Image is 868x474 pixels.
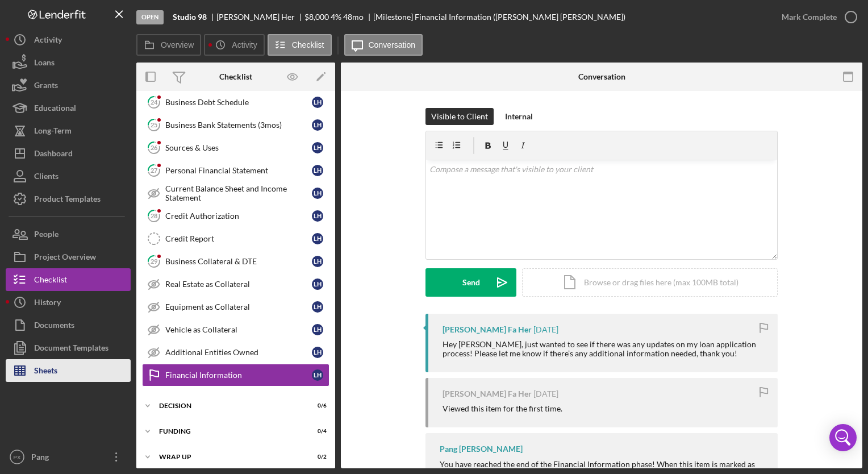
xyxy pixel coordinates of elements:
[165,302,312,311] div: Equipment as Collateral
[6,142,131,165] button: Dashboard
[165,257,312,266] div: Business Collateral & DTE
[204,34,264,56] button: Activity
[312,233,323,244] div: L H
[216,13,304,22] div: [PERSON_NAME] Her
[770,6,862,28] button: Mark Complete
[34,291,61,317] div: History
[232,40,257,49] label: Activity
[312,256,323,267] div: L H
[6,336,131,359] button: Document Templates
[34,74,58,99] div: Grants
[6,51,131,74] button: Loans
[6,165,131,188] button: Clients
[6,359,131,382] button: Sheets
[312,165,323,176] div: L H
[312,324,323,335] div: L H
[173,13,207,22] b: Studio 98
[6,314,131,336] button: Documents
[142,159,329,182] a: 27Personal Financial StatementLH
[142,364,329,386] a: Financial InformationLH
[142,136,329,159] a: 26Sources & UsesLH
[34,314,74,339] div: Documents
[159,428,298,435] div: Funding
[161,40,194,49] label: Overview
[304,12,329,22] span: $8,000
[578,72,625,81] div: Conversation
[312,210,323,222] div: L H
[165,325,312,334] div: Vehicle as Collateral
[306,454,327,460] div: 0 / 2
[292,40,324,49] label: Checklist
[443,325,532,334] div: [PERSON_NAME] Fa Her
[312,119,323,131] div: L H
[312,142,323,153] div: L H
[136,34,201,56] button: Overview
[159,454,298,460] div: Wrap Up
[165,280,312,289] div: Real Estate as Collateral
[219,72,252,81] div: Checklist
[6,291,131,314] a: History
[151,144,158,151] tspan: 26
[151,257,158,265] tspan: 29
[343,13,364,22] div: 48 mo
[6,223,131,246] button: People
[142,227,329,250] a: Credit ReportLH
[34,359,57,385] div: Sheets
[6,97,131,119] a: Educational
[151,212,157,219] tspan: 28
[6,246,131,268] button: Project Overview
[142,296,329,318] a: Equipment as CollateralLH
[425,268,516,297] button: Send
[136,10,164,24] div: Open
[331,13,341,22] div: 4 %
[268,34,332,56] button: Checklist
[306,428,327,435] div: 0 / 4
[142,205,329,227] a: 28Credit AuthorizationLH
[533,389,558,398] time: 2025-09-11 17:26
[312,369,323,381] div: L H
[312,188,323,199] div: L H
[165,120,312,130] div: Business Bank Statements (3mos)
[142,91,329,114] a: 24Business Debt ScheduleLH
[165,166,312,175] div: Personal Financial Statement
[142,341,329,364] a: Additional Entities OwnedLH
[443,340,766,358] div: Hey [PERSON_NAME], just wanted to see if there was any updates on my loan application process! Pl...
[142,114,329,136] a: 25Business Bank Statements (3mos)LH
[34,246,96,271] div: Project Overview
[165,98,312,107] div: Business Debt Schedule
[165,348,312,357] div: Additional Entities Owned
[34,28,62,54] div: Activity
[165,211,312,221] div: Credit Authorization
[312,347,323,358] div: L H
[34,97,76,122] div: Educational
[165,371,312,380] div: Financial Information
[34,142,73,168] div: Dashboard
[312,301,323,313] div: L H
[6,28,131,51] button: Activity
[312,97,323,108] div: L H
[6,268,131,291] button: Checklist
[142,273,329,296] a: Real Estate as CollateralLH
[373,13,625,22] div: [Milestone] Financial Information ([PERSON_NAME] [PERSON_NAME])
[6,119,131,142] button: Long-Term
[443,389,532,398] div: [PERSON_NAME] Fa Her
[440,444,523,454] div: Pang [PERSON_NAME]
[142,182,329,205] a: Current Balance Sheet and Income StatementLH
[505,108,533,125] div: Internal
[431,108,488,125] div: Visible to Client
[6,188,131,210] button: Product Templates
[6,446,131,468] button: PXPang [PERSON_NAME]
[34,165,59,190] div: Clients
[34,268,67,294] div: Checklist
[344,34,423,56] button: Conversation
[829,424,857,451] div: Open Intercom Messenger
